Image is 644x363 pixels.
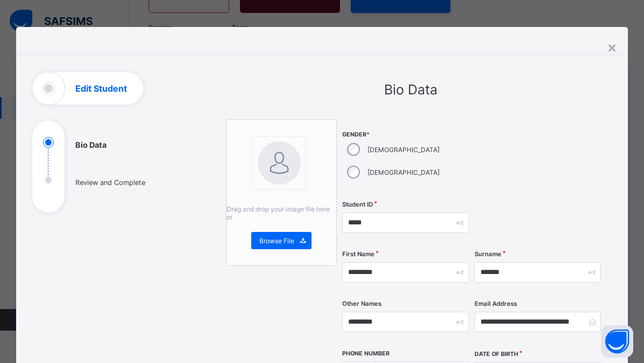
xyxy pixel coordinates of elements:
span: Drag and drop your image file here or [227,205,330,221]
label: Email Address [475,300,517,307]
img: bannerImage [258,141,301,184]
div: × [607,38,617,56]
div: bannerImageDrag and drop your image file here orBrowse File [226,119,337,266]
label: Student ID [342,201,373,208]
h1: Edit Student [75,84,127,93]
span: Gender [342,131,469,138]
span: Browse File [259,237,294,245]
label: Surname [475,250,501,258]
button: Open asap [601,325,633,358]
label: Other Names [342,300,381,307]
label: Phone Number [342,350,390,357]
label: Date of Birth [475,351,518,358]
label: First Name [342,250,374,258]
label: [DEMOGRAPHIC_DATA] [367,168,440,176]
label: [DEMOGRAPHIC_DATA] [367,146,440,154]
span: Bio Data [384,81,437,98]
